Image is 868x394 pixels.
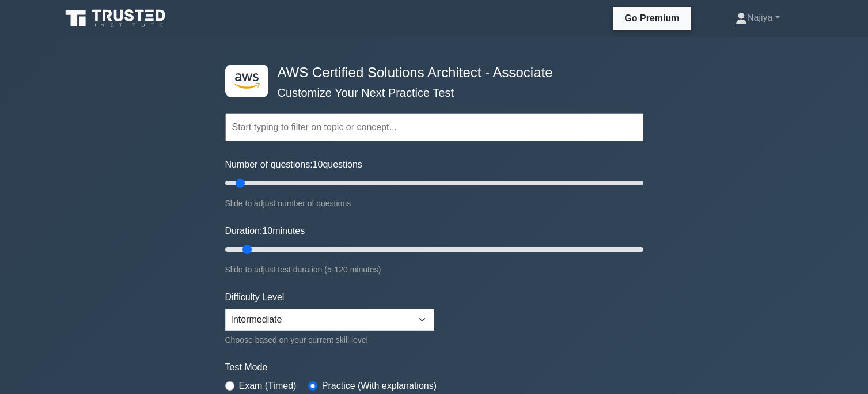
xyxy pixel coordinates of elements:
label: Difficulty Level [225,290,285,304]
label: Duration: minutes [225,224,305,238]
div: Choose based on your current skill level [225,333,434,347]
span: 10 [313,160,323,169]
label: Exam (Timed) [239,379,297,393]
a: Go Premium [617,11,686,25]
label: Practice (With explanations) [322,379,437,393]
label: Number of questions: questions [225,158,362,172]
a: Najiya [708,6,808,29]
div: Slide to adjust test duration (5-120 minutes) [225,263,643,276]
input: Start typing to filter on topic or concept... [225,113,643,141]
span: 10 [262,226,272,236]
h4: AWS Certified Solutions Architect - Associate [273,65,587,81]
div: Slide to adjust number of questions [225,196,643,210]
label: Test Mode [225,361,643,374]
